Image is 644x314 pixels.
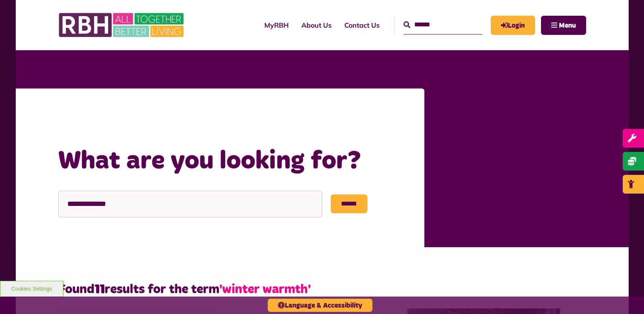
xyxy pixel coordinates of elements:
iframe: Netcall Web Assistant for live chat [606,276,644,314]
span: Menu [559,22,576,29]
span: 'winter warmth' [219,283,311,296]
strong: 11 [94,283,105,296]
img: RBH [58,9,186,42]
a: About Us [295,14,338,37]
button: Navigation [541,16,586,35]
a: Contact Us [338,14,386,37]
a: Home [107,112,129,122]
a: MyRBH [491,16,535,35]
button: Language & Accessibility [268,299,372,312]
a: MyRBH [258,14,295,37]
a: What are you looking for? [140,112,236,122]
h2: Found results for the term [58,281,586,298]
h1: What are you looking for? [58,145,407,178]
